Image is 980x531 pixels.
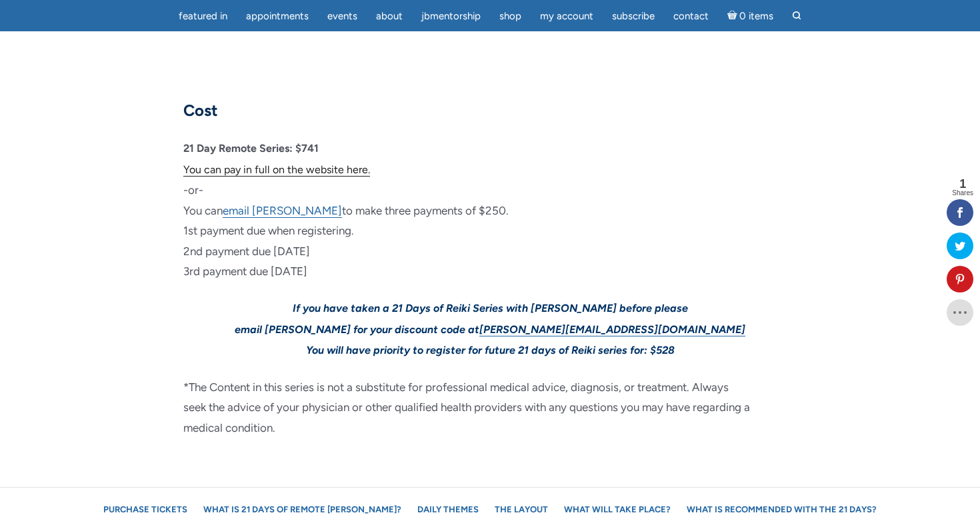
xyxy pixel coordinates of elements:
[680,498,883,521] a: What is recommended with the 21 Days?
[604,3,663,29] a: Subscribe
[421,10,481,22] span: JBMentorship
[488,498,555,521] a: The Layout
[376,10,403,22] span: About
[540,10,593,22] span: My Account
[413,3,489,29] a: JBMentorship
[491,3,529,29] a: Shop
[238,3,317,29] a: Appointments
[557,498,677,521] a: What will take place?
[223,204,342,218] a: email [PERSON_NAME]
[235,302,745,336] span: If you have taken a 21 Days of Reiki Series with [PERSON_NAME] before please email [PERSON_NAME] ...
[532,3,601,29] a: My Account
[183,101,218,120] strong: Cost
[183,138,797,282] p: -or- You can to make three payments of $250. 1st payment due when registering. 2nd payment due [D...
[952,178,973,190] span: 1
[719,2,782,29] a: Cart0 items
[97,498,194,521] a: Purchase Tickets
[183,142,319,155] strong: 21 Day Remote Series: $741
[197,498,408,521] a: What is 21 Days of Remote [PERSON_NAME]?
[612,10,655,22] span: Subscribe
[739,11,773,21] span: 0 items
[727,10,740,22] i: Cart
[952,190,973,197] span: Shares
[411,498,485,521] a: Daily Themes
[179,10,227,22] span: featured in
[306,344,675,356] span: You will have priority to register for future 21 days of Reiki series for: $528
[665,3,717,29] a: Contact
[327,10,357,22] span: Events
[246,10,309,22] span: Appointments
[368,3,411,29] a: About
[319,3,365,29] a: Events
[171,3,235,29] a: featured in
[183,377,797,438] p: *The Content in this series is not a substitute for professional medical advice, diagnosis, or tr...
[183,163,370,177] a: You can pay in full on the website here.
[499,10,521,22] span: Shop
[673,10,709,22] span: Contact
[479,323,745,336] a: [PERSON_NAME][EMAIL_ADDRESS][DOMAIN_NAME]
